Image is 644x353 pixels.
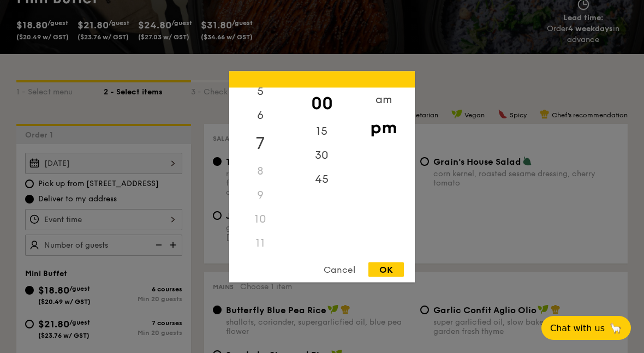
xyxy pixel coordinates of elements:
span: Chat with us [550,323,605,333]
span: 🦙 [609,322,622,334]
button: Chat with us🦙 [541,316,631,340]
div: 9 [229,183,291,207]
div: 8 [229,159,291,183]
div: pm [353,111,414,143]
div: Cancel [313,262,366,277]
div: 6 [229,103,291,127]
div: 11 [229,231,291,255]
div: 10 [229,207,291,231]
div: am [353,87,414,111]
div: 5 [229,79,291,103]
div: 15 [291,119,353,143]
div: 30 [291,143,353,167]
div: 00 [291,87,353,119]
div: 45 [291,167,353,191]
div: 7 [229,127,291,159]
div: OK [368,262,404,277]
